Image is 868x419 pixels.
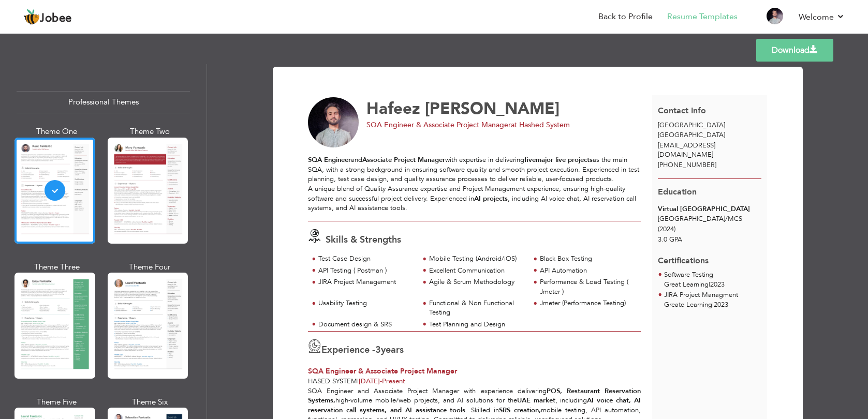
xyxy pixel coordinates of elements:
p: Great Learning 2023 [664,280,725,290]
span: [GEOGRAPHIC_DATA] MCS [658,214,742,223]
span: 3.0 GPA [658,235,682,244]
div: Theme One [17,126,97,137]
img: No image [308,97,359,148]
span: - [380,377,382,386]
strong: AI voice chat, AI reservation call systems, and AI assistance tools [308,396,640,415]
span: Present [359,377,405,386]
img: Profile Img [767,8,783,24]
span: Education [658,186,697,198]
span: [DATE] [359,377,382,386]
div: API Testing ( Postman ) [318,266,413,276]
a: Back to Profile [598,11,653,23]
span: at Hashed System [511,120,570,130]
span: Software Testing [664,270,713,279]
span: [PERSON_NAME] [425,98,560,119]
span: JIRA Project Managment [664,290,738,300]
div: Mobile Testing (Android/iOS) [429,254,524,264]
p: Greate Learning 2023 [664,300,738,310]
span: [PHONE_NUMBER] [658,160,716,170]
div: API Automation [540,266,635,276]
span: 3 [375,343,381,356]
label: years [375,343,404,357]
div: Theme Five [17,397,97,408]
div: JIRA Project Management [318,277,413,287]
a: Jobee [23,9,72,25]
span: [EMAIL_ADDRESS][DOMAIN_NAME] [658,141,715,160]
span: | [712,300,714,309]
strong: SQA Engineer [308,155,351,164]
span: / [725,214,728,223]
div: Document design & SRS [318,320,413,330]
div: Functional & Non Functional Testing [429,298,524,318]
a: Resume Templates [667,11,738,23]
strong: AI projects [474,194,508,203]
span: | [357,377,359,386]
div: Usability Testing [318,298,413,308]
a: Download [756,39,833,62]
div: Virtual [GEOGRAPHIC_DATA] [658,204,761,214]
div: Test Case Design [318,254,413,264]
span: Jobee [40,13,72,24]
span: SQA Engineer & Associate Project Manager [308,366,457,376]
span: Experience - [321,343,375,356]
strong: SRS creation, [499,406,541,415]
strong: POS, Restaurant Reservation Systems, [308,386,640,406]
div: Theme Four [110,262,190,273]
div: Agile & Scrum Methodology [429,277,524,287]
strong: major live projects [536,155,593,164]
a: Welcome [799,11,845,23]
span: Hased System [308,377,357,386]
div: Theme Three [17,262,97,273]
span: SQA Engineer & Associate Project Manager [366,120,511,130]
span: | [709,280,710,289]
div: Theme Six [110,397,190,408]
span: (2024) [658,225,675,234]
div: Excellent Communication [429,266,524,276]
div: and with expertise in delivering as the main SQA, with a strong background in ensuring software q... [308,155,640,213]
div: Professional Themes [17,91,190,113]
div: Theme Two [110,126,190,137]
img: jobee.io [23,9,40,25]
div: Black Box Testing [540,254,635,264]
strong: five [524,155,536,164]
strong: Associate Project Manager [362,155,445,164]
div: Performance & Load Testing ( Jmeter ) [540,277,635,296]
div: Jmeter (Performance Testing) [540,298,635,308]
span: Skills & Strengths [326,233,401,246]
span: [GEOGRAPHIC_DATA] [658,130,725,140]
span: Hafeez [366,98,420,119]
div: Test Planning and Design [429,320,524,330]
strong: UAE market [517,396,555,405]
span: Certifications [658,247,709,267]
span: Contact Info [658,105,706,116]
span: [GEOGRAPHIC_DATA] [658,121,725,130]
